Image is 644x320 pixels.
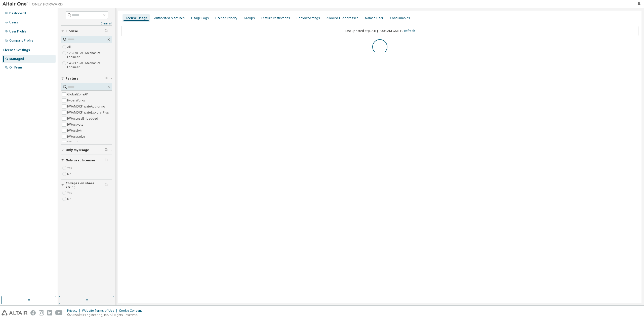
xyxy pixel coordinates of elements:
[3,2,65,7] img: Altair One
[67,110,110,116] label: HWAMDCPrivateExplorerPlus
[105,148,108,152] span: Clear filter
[67,103,106,110] label: HWAMDCPrivateAuthoring
[67,97,86,103] label: HyperWorks
[261,16,290,20] div: Feature Restrictions
[61,73,112,84] button: Feature
[47,310,52,315] img: linkedin.svg
[66,181,105,189] span: Collapse on share string
[82,309,119,313] div: Website Terms of Use
[365,16,383,20] div: Named User
[327,16,358,20] div: Allowed IP Addresses
[9,57,24,61] div: Managed
[215,16,237,20] div: License Priority
[67,60,112,70] label: 148237 - AU Mechanical Engineer
[105,29,108,33] span: Clear filter
[67,165,73,171] label: Yes
[9,65,22,69] div: On Prem
[55,310,63,315] img: youtube.svg
[67,140,86,146] label: HWAcutrace
[66,29,78,33] span: License
[404,29,415,33] a: Refresh
[67,309,82,313] div: Privacy
[67,50,112,60] label: 128270 - AU Mechanical Engineer
[61,180,112,191] button: Collapse on share string
[61,21,112,25] a: Clear all
[67,190,73,196] label: Yes
[119,309,145,313] div: Cookie Consent
[390,16,410,20] div: Consumables
[67,128,83,134] label: HWAcufwh
[61,145,112,156] button: Only my usage
[9,29,26,33] div: User Profile
[67,196,72,202] label: No
[67,116,99,122] label: HWAccessEmbedded
[297,16,320,20] div: Borrow Settings
[105,158,108,162] span: Clear filter
[61,26,112,37] button: License
[9,11,26,15] div: Dashboard
[154,16,185,20] div: Authorized Machines
[2,310,27,315] img: altair_logo.svg
[39,310,44,315] img: instagram.svg
[105,183,108,187] span: Clear filter
[66,77,78,81] span: Feature
[121,26,638,36] div: Last updated at: [DATE] 09:08 AM GMT+9
[67,91,89,97] label: GlobalZoneAP
[66,158,96,162] span: Only used licenses
[67,122,84,128] label: HWActivate
[67,171,72,177] label: No
[9,20,18,24] div: Users
[30,310,36,315] img: facebook.svg
[125,16,148,20] div: License Usage
[9,39,33,43] div: Company Profile
[67,313,145,317] p: © 2025 Altair Engineering, Inc. All Rights Reserved.
[3,48,30,52] div: License Settings
[61,155,112,166] button: Only used licenses
[67,134,86,140] label: HWAcusolve
[67,44,72,50] label: All
[244,16,255,20] div: Groups
[105,77,108,81] span: Clear filter
[191,16,209,20] div: Usage Logs
[66,148,89,152] span: Only my usage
